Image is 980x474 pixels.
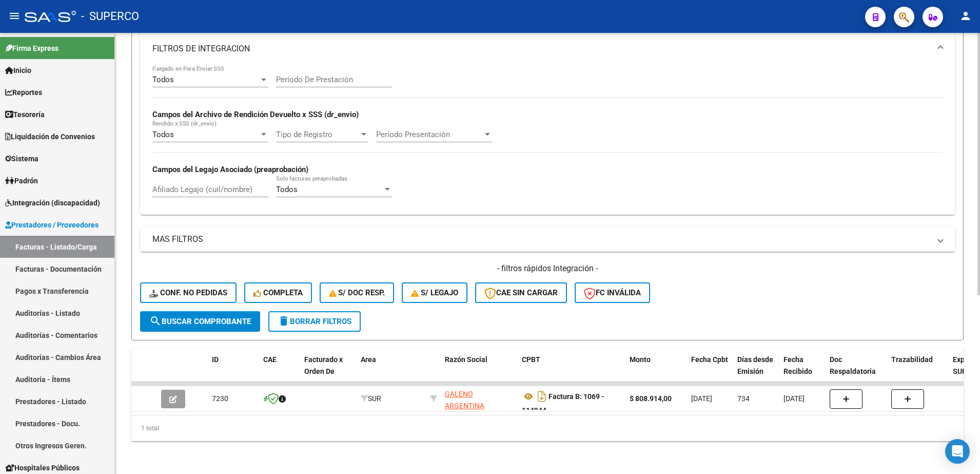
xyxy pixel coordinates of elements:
span: GALENO ARGENTINA SOCIEDAD ANONIMA [445,390,513,422]
span: Buscar Comprobante [149,317,251,326]
mat-expansion-panel-header: FILTROS DE INTEGRACION [140,32,955,65]
datatable-header-cell: Trazabilidad [887,349,949,394]
span: Liquidación de Convenios [5,131,95,142]
strong: Campos del Archivo de Rendición Devuelto x SSS (dr_envio) [152,110,359,119]
span: Integración (discapacidad) [5,197,100,208]
mat-icon: delete [278,315,290,327]
button: S/ legajo [402,282,467,303]
mat-panel-title: FILTROS DE INTEGRACION [152,43,930,54]
i: Descargar documento [535,388,548,405]
span: Firma Express [5,43,58,54]
strong: $ 808.914,00 [630,394,672,403]
span: Prestadores / Proveedores [5,219,99,231]
span: Tipo de Registro [276,130,359,139]
mat-expansion-panel-header: MAS FILTROS [140,227,955,252]
span: Facturado x Orden De [304,355,343,375]
span: CAE [263,355,277,364]
mat-icon: search [149,315,162,327]
span: Días desde Emisión [737,355,773,375]
button: Conf. no pedidas [140,282,237,303]
strong: Campos del Legajo Asociado (preaprobación) [152,165,308,174]
button: Buscar Comprobante [140,311,260,332]
div: 30522428163 [445,388,514,410]
span: S/ legajo [411,288,458,297]
button: FC Inválida [575,282,650,303]
span: Tesorería [5,109,45,120]
span: Todos [276,185,298,194]
span: Todos [152,75,174,84]
button: Borrar Filtros [268,311,361,332]
span: Fecha Cpbt [691,355,728,364]
h4: - filtros rápidos Integración - [140,263,955,274]
datatable-header-cell: Fecha Recibido [779,349,826,394]
span: Todos [152,130,174,139]
span: FC Inválida [584,288,641,297]
span: Hospitales Públicos [5,462,80,473]
span: [DATE] [783,394,805,403]
datatable-header-cell: Facturado x Orden De [300,349,357,394]
mat-icon: person [959,10,972,22]
datatable-header-cell: Monto [625,349,687,394]
span: Trazabilidad [891,355,933,364]
div: FILTROS DE INTEGRACION [140,65,955,215]
datatable-header-cell: Area [357,349,426,394]
span: ID [212,355,219,364]
span: Sistema [5,153,38,164]
mat-panel-title: MAS FILTROS [152,234,930,245]
span: CPBT [522,355,540,364]
span: 7230 [212,394,228,403]
span: Conf. no pedidas [149,288,227,297]
datatable-header-cell: ID [208,349,259,394]
span: 734 [737,394,750,403]
span: Area [361,355,376,364]
span: Fecha Recibido [783,355,812,375]
span: Doc Respaldatoria [830,355,876,375]
button: S/ Doc Resp. [320,282,395,303]
span: Inicio [5,65,31,76]
datatable-header-cell: CPBT [518,349,625,394]
span: Razón Social [445,355,487,364]
span: CAE SIN CARGAR [484,288,558,297]
div: 1 total [131,415,964,441]
span: [DATE] [691,394,712,403]
span: Borrar Filtros [278,317,351,326]
div: Open Intercom Messenger [945,439,970,464]
datatable-header-cell: CAE [259,349,300,394]
span: Período Presentación [376,130,483,139]
mat-icon: menu [8,10,21,22]
span: Completa [253,288,303,297]
datatable-header-cell: Doc Respaldatoria [826,349,887,394]
span: S/ Doc Resp. [329,288,385,297]
button: Completa [244,282,312,303]
span: Padrón [5,175,38,186]
datatable-header-cell: Días desde Emisión [733,349,779,394]
span: Reportes [5,87,42,98]
datatable-header-cell: Fecha Cpbt [687,349,733,394]
span: SUR [361,394,381,403]
strong: Factura B: 1069 - 114944 [522,392,604,414]
button: CAE SIN CARGAR [475,282,567,303]
datatable-header-cell: Razón Social [441,349,518,394]
span: Monto [630,355,651,364]
span: - SUPERCO [81,5,139,28]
